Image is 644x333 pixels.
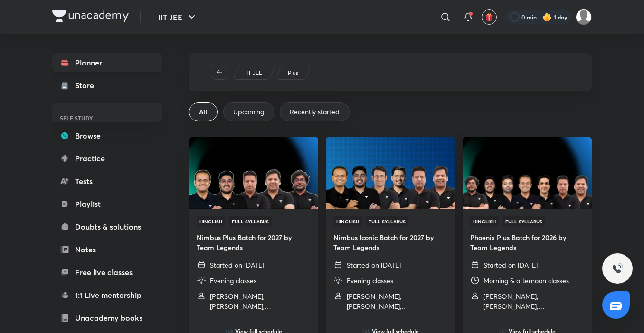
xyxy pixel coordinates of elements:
[463,137,592,319] a: ThumbnailHinglishFull SyllabusPhoenix Plus Batch for 2026 by Team LegendsStarted on [DATE]Morning...
[52,217,162,236] a: Doubts & solutions
[52,172,162,191] a: Tests
[52,76,162,95] a: Store
[542,12,552,22] img: streak
[576,9,592,25] img: kanish kumar
[52,286,162,305] a: 1:1 Live mentorship
[197,232,311,252] h4: Nimbus Plus Batch for 2027 by Team Legends
[52,240,162,259] a: Notes
[210,291,311,311] p: Vineet Loomba, Brijesh Jindal, Pankaj Singh and 2 more
[189,137,318,319] a: ThumbnailHinglishFull SyllabusNimbus Plus Batch for 2027 by Team LegendsStarted on [DATE]Evening ...
[290,107,340,117] span: Recently started
[324,136,456,209] img: Thumbnail
[52,10,129,22] img: Company Logo
[52,263,162,282] a: Free live classes
[210,276,256,286] p: Evening classes
[470,216,499,227] span: Hinglish
[502,216,545,227] span: Full Syllabus
[188,136,319,209] img: Thumbnail
[245,69,262,77] p: IIT JEE
[483,276,569,286] p: Morning & afternoon classes
[333,216,362,227] span: Hinglish
[52,308,162,327] a: Unacademy books
[229,216,272,227] span: Full Syllabus
[52,110,162,126] h6: SELF STUDY
[52,10,129,24] a: Company Logo
[288,69,298,77] p: Plus
[485,13,493,21] img: avatar
[197,216,225,227] span: Hinglish
[52,194,162,213] a: Playlist
[470,232,584,252] h4: Phoenix Plus Batch for 2026 by Team Legends
[326,137,455,319] a: ThumbnailHinglishFull SyllabusNimbus Iconic Batch for 2027 by Team LegendsStarted on [DATE]Evenin...
[210,260,264,270] p: Started on [DATE]
[52,149,162,168] a: Practice
[483,260,538,270] p: Started on [DATE]
[233,107,264,117] span: Upcoming
[244,69,264,77] a: IIT JEE
[347,291,447,311] p: Vineet Loomba, Brijesh Jindal, Piyush Maheshwari and 4 more
[366,216,408,227] span: Full Syllabus
[52,53,162,72] a: Planner
[347,260,401,270] p: Started on [DATE]
[152,8,203,27] button: IIT JEE
[286,69,300,77] a: Plus
[199,107,208,117] span: All
[347,276,393,286] p: Evening classes
[52,126,162,145] a: Browse
[75,80,100,91] div: Store
[461,136,593,209] img: Thumbnail
[482,9,497,25] button: avatar
[333,232,447,252] h4: Nimbus Iconic Batch for 2027 by Team Legends
[483,291,584,311] p: Vineet Loomba, Brijesh Jindal, Pankaj Singh and 3 more
[612,263,623,274] img: ttu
